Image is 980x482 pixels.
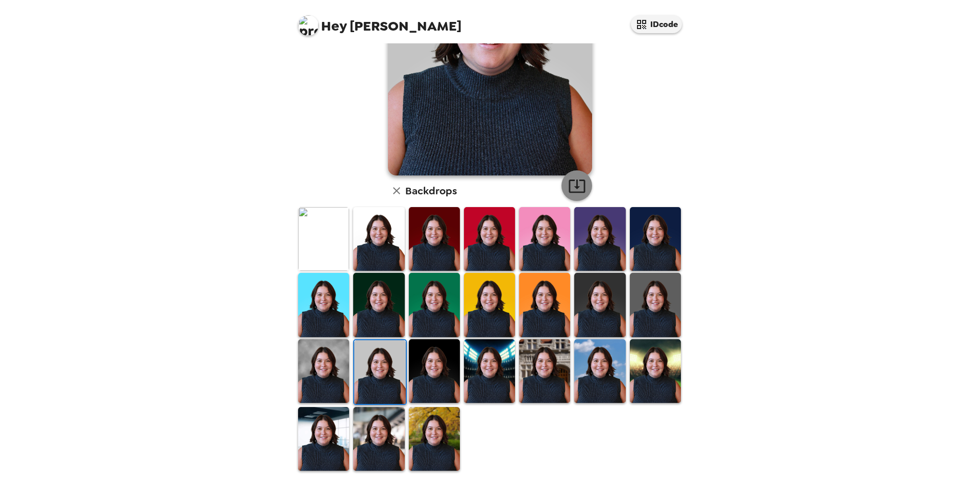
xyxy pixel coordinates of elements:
span: [PERSON_NAME] [298,10,461,33]
span: Hey [321,17,347,35]
button: IDcode [631,15,682,33]
h6: Backdrops [405,183,457,199]
img: profile pic [298,15,318,36]
img: Original [298,207,349,271]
